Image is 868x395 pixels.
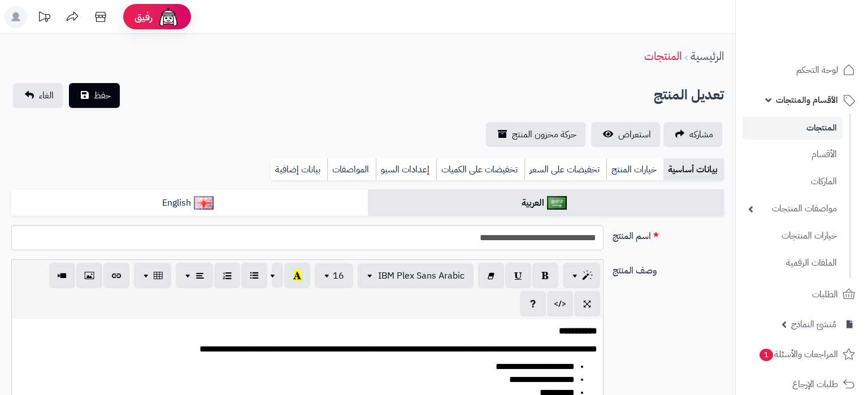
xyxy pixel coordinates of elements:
[39,89,54,102] span: الغاء
[691,47,724,64] a: الرئيسية
[812,287,838,302] span: الطلبات
[654,84,724,107] h2: تعديل المنتج
[791,316,836,332] span: مُنشئ النماذج
[13,83,63,108] a: الغاء
[758,346,838,362] span: المراجعات والأسئلة
[94,89,111,102] span: حفظ
[608,225,728,243] label: اسم المنتج
[315,263,353,288] button: 16
[606,158,663,181] a: خيارات المنتج
[796,62,838,78] span: لوحة التحكم
[69,83,120,108] button: حفظ
[743,142,843,167] a: الأقسام
[743,281,861,308] a: الطلبات
[547,196,567,210] img: العربية
[743,341,861,368] a: المراجعات والأسئلة1
[776,92,838,108] span: الأقسام والمنتجات
[11,189,368,217] a: English
[157,6,180,28] img: ai-face.png
[743,57,861,84] a: لوحة التحكم
[743,251,843,275] a: الملفات الرقمية
[792,376,838,392] span: طلبات الإرجاع
[327,158,376,181] a: المواصفات
[743,197,843,221] a: مواصفات المنتجات
[689,128,713,141] span: مشاركه
[134,10,153,24] span: رفيق
[524,158,606,181] a: تخفيضات على السعر
[512,128,576,141] span: حركة مخزون المنتج
[618,128,651,141] span: استعراض
[333,269,344,283] span: 16
[608,259,728,277] label: وصف المنتج
[368,189,724,217] a: العربية
[30,6,58,31] a: تحديثات المنصة
[759,349,773,361] span: 1
[743,116,843,140] a: المنتجات
[358,263,474,288] button: IBM Plex Sans Arabic
[436,158,524,181] a: تخفيضات على الكميات
[663,122,722,147] a: مشاركه
[644,47,682,64] a: المنتجات
[486,122,585,147] a: حركة مخزون المنتج
[271,158,327,181] a: بيانات إضافية
[376,158,436,181] a: إعدادات السيو
[194,196,214,210] img: English
[743,170,843,194] a: الماركات
[378,269,465,283] span: IBM Plex Sans Arabic
[591,122,660,147] a: استعراض
[663,158,724,181] a: بيانات أساسية
[743,224,843,248] a: خيارات المنتجات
